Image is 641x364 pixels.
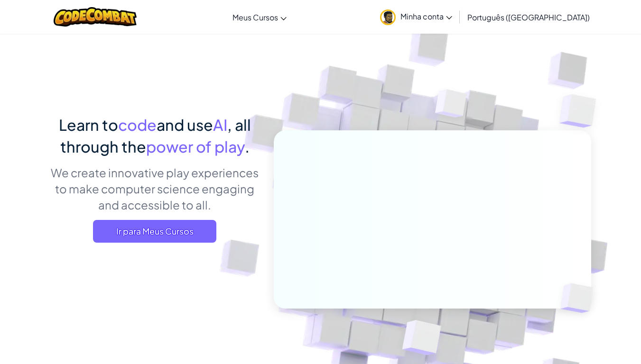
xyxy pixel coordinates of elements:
img: Overlap cubes [544,264,615,333]
img: CodeCombat logo [54,7,137,27]
p: We create innovative play experiences to make computer science engaging and accessible to all. [50,164,260,213]
span: Learn to [59,115,118,134]
img: avatar [380,9,396,25]
a: Meus Cursos [228,4,291,30]
span: AI [213,115,227,134]
img: Overlap cubes [417,71,485,141]
a: Ir para Meus Cursos [93,220,216,243]
span: Português ([GEOGRAPHIC_DATA]) [467,12,590,22]
span: code [118,115,157,134]
img: Overlap cubes [540,71,622,151]
span: . [245,137,250,156]
a: Português ([GEOGRAPHIC_DATA]) [463,4,595,30]
span: Meus Cursos [232,12,278,22]
span: Minha conta [400,11,452,21]
span: power of play [146,137,245,156]
a: Minha conta [375,2,457,32]
span: and use [157,115,213,134]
